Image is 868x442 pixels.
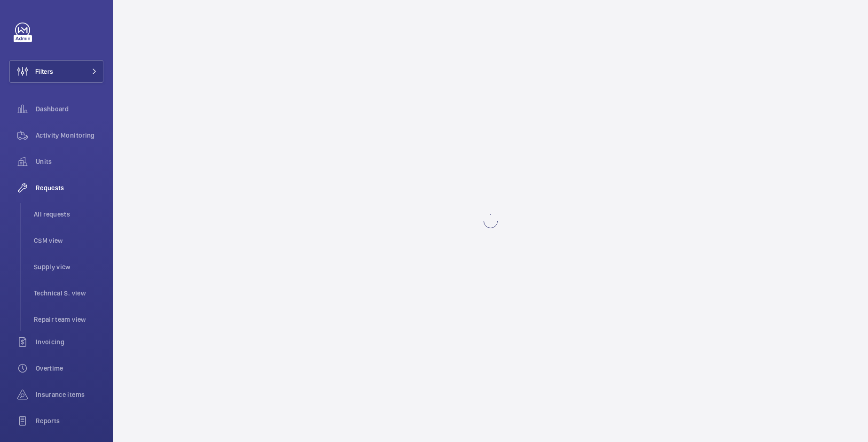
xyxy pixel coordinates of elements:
[34,262,103,271] span: Supply view
[36,183,103,193] span: Requests
[36,131,103,140] span: Activity Monitoring
[34,236,103,245] span: CSM view
[36,157,103,166] span: Units
[36,104,103,114] span: Dashboard
[35,67,53,76] span: Filters
[36,416,103,426] span: Reports
[36,390,103,399] span: Insurance items
[34,209,103,219] span: All requests
[36,364,103,373] span: Overtime
[9,60,103,83] button: Filters
[34,288,103,298] span: Technical S. view
[34,315,103,324] span: Repair team view
[36,337,103,347] span: Invoicing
